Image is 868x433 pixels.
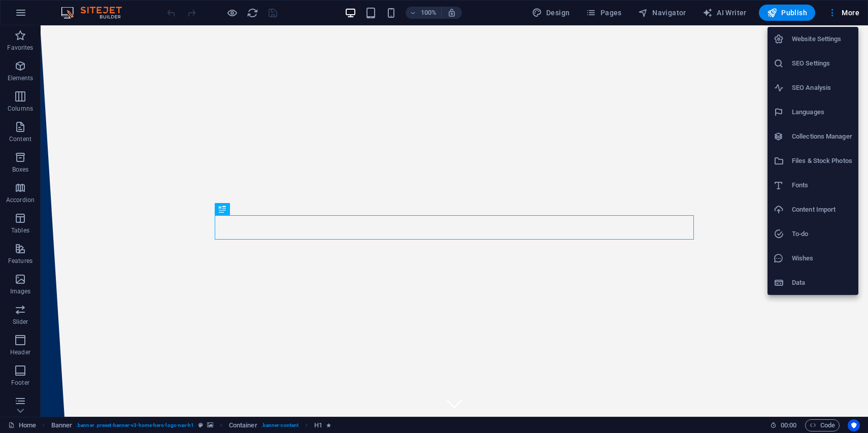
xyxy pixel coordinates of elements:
[792,155,852,167] h6: Files & Stock Photos
[792,179,852,191] h6: Fonts
[792,57,852,70] h6: SEO Settings
[792,252,852,264] h6: Wishes
[792,130,852,143] h6: Collections Manager
[792,33,852,45] h6: Website Settings
[792,204,852,216] h6: Content Import
[792,82,852,94] h6: SEO Analysis
[792,106,852,118] h6: Languages
[792,277,852,289] h6: Data
[792,228,852,240] h6: To-do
